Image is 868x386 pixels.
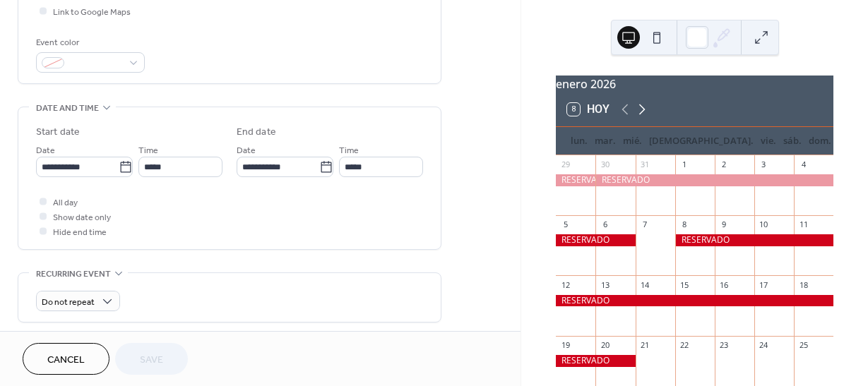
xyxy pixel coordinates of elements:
div: RESERVADO [595,174,833,186]
div: RESERVADO [556,355,635,367]
div: enero 2026 [556,76,833,92]
div: RESERVADO [675,234,833,246]
div: 16 [719,279,730,290]
div: RESERVADO [556,234,635,246]
div: 21 [640,340,650,351]
div: Start date [36,125,80,140]
div: 19 [560,340,571,351]
div: 1 [679,159,690,170]
button: Cancel [23,343,109,375]
div: sáb. [780,127,805,155]
div: 15 [679,279,690,290]
div: Event color [36,35,142,50]
span: Date [237,143,256,158]
div: 24 [759,340,769,351]
div: 12 [560,279,571,290]
span: Do not repeat [42,294,95,310]
div: RESERVADO [556,295,833,307]
div: 17 [759,279,769,290]
div: 5 [560,219,571,230]
div: RESERVADO [556,174,595,186]
div: [DEMOGRAPHIC_DATA]. [646,127,757,155]
span: All day [53,195,78,210]
button: 8Hoy [562,99,614,119]
div: 7 [640,219,650,230]
div: 8 [679,219,690,230]
div: 10 [759,219,769,230]
div: 3 [759,159,769,170]
div: 30 [600,159,610,170]
div: mar. [591,127,619,155]
div: dom. [805,127,835,155]
span: Recurring event [36,267,111,282]
div: mié. [619,127,646,155]
span: Cancel [47,353,85,368]
div: lun. [567,127,591,155]
div: 23 [719,340,730,351]
div: 13 [600,279,610,290]
div: 6 [600,219,610,230]
div: 18 [798,279,809,290]
div: 25 [798,340,809,351]
span: Show date only [53,210,111,225]
div: 2 [719,159,730,170]
div: End date [237,125,276,140]
div: 9 [719,219,730,230]
div: 4 [798,159,809,170]
span: Link to Google Maps [53,5,131,20]
div: vie. [757,127,780,155]
span: Date [36,143,55,158]
span: Date and time [36,101,99,116]
div: 29 [560,159,571,170]
div: 31 [640,159,650,170]
div: 22 [679,340,690,351]
div: 11 [798,219,809,230]
div: 14 [640,279,650,290]
span: Hide end time [53,225,107,240]
span: Time [138,143,158,158]
div: 20 [600,340,610,351]
span: Time [339,143,359,158]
